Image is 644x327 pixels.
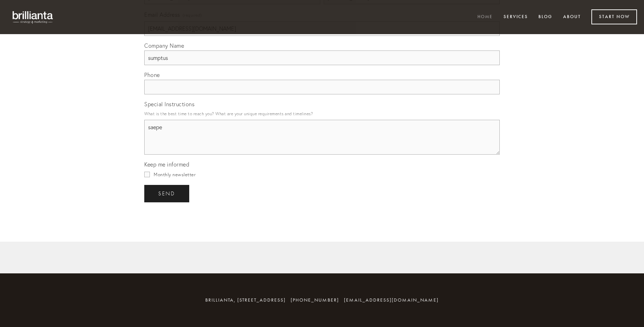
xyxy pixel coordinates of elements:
a: Services [499,11,532,23]
span: Special Instructions [144,101,194,108]
a: Start Now [591,9,637,24]
span: Keep me informed [144,161,189,168]
textarea: saepe [144,120,500,155]
span: [PHONE_NUMBER] [291,297,339,303]
span: send [158,190,175,197]
p: What is the best time to reach you? What are your unique requirements and timelines? [144,109,500,118]
img: brillianta - research, strategy, marketing [7,7,59,27]
a: [EMAIL_ADDRESS][DOMAIN_NAME] [344,297,439,303]
a: About [559,11,585,23]
a: Blog [534,11,557,23]
input: Monthly newsletter [144,172,150,177]
span: Monthly newsletter [154,172,195,177]
a: Home [473,11,497,23]
button: sendsend [144,185,189,202]
span: Phone [144,71,160,78]
span: brillianta, [STREET_ADDRESS] [205,297,286,303]
span: Company Name [144,42,184,49]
